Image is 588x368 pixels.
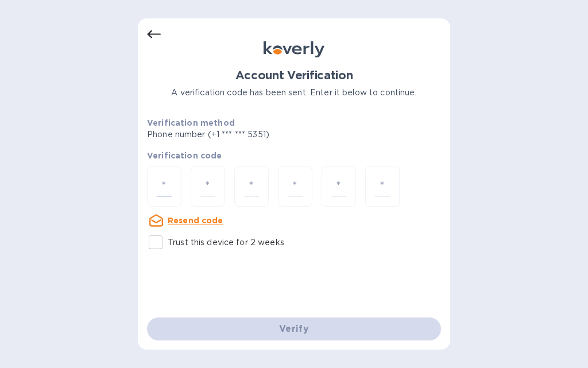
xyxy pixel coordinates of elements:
[147,69,441,82] h1: Account Verification
[147,87,441,99] p: A verification code has been sent. Enter it below to continue.
[147,150,441,161] p: Verification code
[147,129,357,141] p: Phone number (+1 *** *** 5351)
[168,216,223,225] u: Resend code
[147,118,235,127] b: Verification method
[168,237,284,249] p: Trust this device for 2 weeks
